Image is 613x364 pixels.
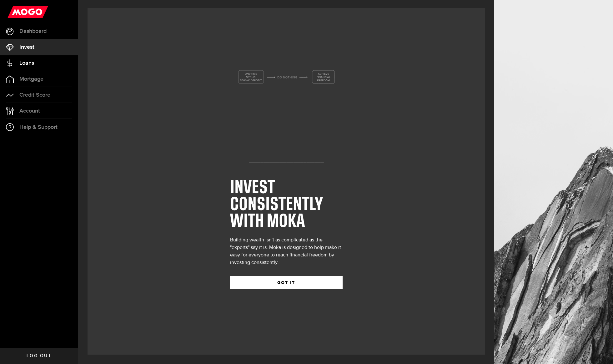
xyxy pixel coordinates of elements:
[230,179,343,230] h1: INVEST CONSISTENTLY WITH MOKA
[19,76,43,82] span: Mortgage
[19,44,34,50] span: Invest
[5,3,24,21] button: Open LiveChat chat widget
[230,276,343,289] button: GOT IT
[19,60,34,66] span: Loans
[19,124,58,130] span: Help & Support
[19,92,50,98] span: Credit Score
[27,354,51,358] span: Log out
[230,236,343,266] div: Building wealth isn't as complicated as the "experts" say it is. Moka is designed to help make it...
[19,28,47,34] span: Dashboard
[19,108,40,114] span: Account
